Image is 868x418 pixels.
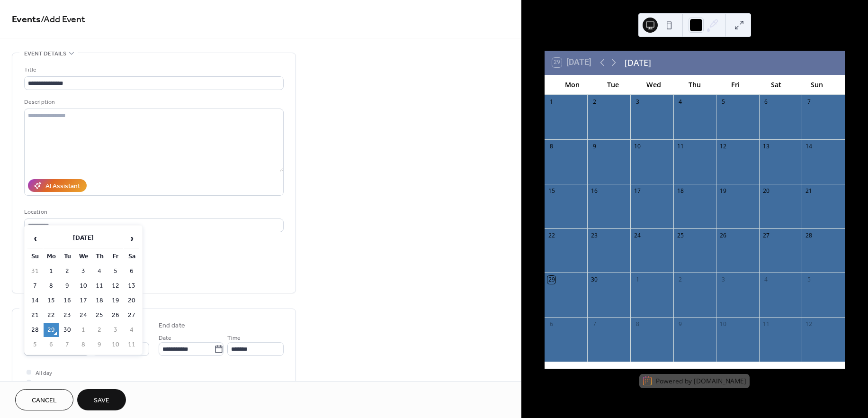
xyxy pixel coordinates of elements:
span: › [125,229,139,248]
div: 18 [676,187,684,195]
button: AI Assistant [28,179,87,192]
div: Location [24,207,282,217]
a: Events [12,10,41,29]
td: 3 [76,264,91,278]
td: 15 [44,294,59,308]
div: 9 [591,142,599,150]
td: 24 [76,309,91,322]
span: Save [94,396,109,406]
td: 5 [108,264,123,278]
td: 1 [44,264,59,278]
th: Su [27,250,43,264]
div: 26 [719,231,727,239]
div: Description [24,97,282,107]
div: 2 [676,276,684,284]
span: ‹ [28,229,42,248]
div: 11 [762,320,770,328]
th: [DATE] [44,228,123,249]
div: 1 [634,276,642,284]
div: 22 [547,231,555,239]
td: 9 [60,279,75,293]
td: 17 [76,294,91,308]
div: 21 [805,187,813,195]
div: Title [24,65,282,75]
td: 28 [27,323,43,337]
div: 15 [547,187,555,195]
div: 13 [762,142,770,150]
div: Sun [796,75,837,94]
td: 10 [76,279,91,293]
td: 8 [76,338,91,352]
div: 20 [762,187,770,195]
div: Powered by [656,376,746,385]
th: Th [92,250,107,264]
div: AI Assistant [45,182,80,191]
div: Thu [674,75,715,94]
td: 22 [44,309,59,322]
td: 8 [44,279,59,293]
td: 16 [60,294,75,308]
div: 6 [547,320,555,328]
div: Tue [593,75,634,94]
td: 3 [108,323,123,337]
th: Mo [44,250,59,264]
td: 4 [92,264,107,278]
td: 29 [44,323,59,337]
td: 27 [124,309,139,322]
div: Mon [552,75,593,94]
td: 23 [60,309,75,322]
div: 30 [591,276,599,284]
div: 8 [634,320,642,328]
div: [DATE] [625,56,651,69]
td: 1 [76,323,91,337]
td: 21 [27,309,43,322]
div: 24 [634,231,642,239]
div: 1 [547,98,555,106]
div: 10 [634,142,642,150]
a: [DOMAIN_NAME] [694,376,746,385]
div: 12 [805,320,813,328]
div: 29 [547,276,555,284]
div: 9 [676,320,684,328]
td: 10 [108,338,123,352]
td: 25 [92,309,107,322]
span: Show date only [36,378,74,388]
span: Time [227,333,241,343]
span: All day [36,368,52,378]
button: Cancel [15,389,73,410]
div: 4 [762,276,770,284]
td: 12 [108,279,123,293]
td: 9 [92,338,107,352]
td: 26 [108,309,123,322]
div: Sat [756,75,796,94]
div: 14 [805,142,813,150]
td: 7 [27,279,43,293]
th: Tu [60,250,75,264]
div: 4 [676,98,684,106]
td: 14 [27,294,43,308]
div: 17 [634,187,642,195]
div: 7 [591,320,599,328]
div: 12 [719,142,727,150]
td: 31 [27,264,43,278]
td: 5 [27,338,43,352]
span: Event details [24,49,66,59]
div: 27 [762,231,770,239]
div: 23 [591,231,599,239]
td: 4 [124,323,139,337]
td: 30 [60,323,75,337]
div: 7 [805,98,813,106]
div: 2 [591,98,599,106]
div: 28 [805,231,813,239]
td: 18 [92,294,107,308]
td: 6 [124,264,139,278]
div: 11 [676,142,684,150]
span: / Add Event [41,10,85,29]
td: 20 [124,294,139,308]
div: Fri [715,75,756,94]
div: Wed [634,75,674,94]
div: 25 [676,231,684,239]
th: We [76,250,91,264]
div: 3 [719,276,727,284]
